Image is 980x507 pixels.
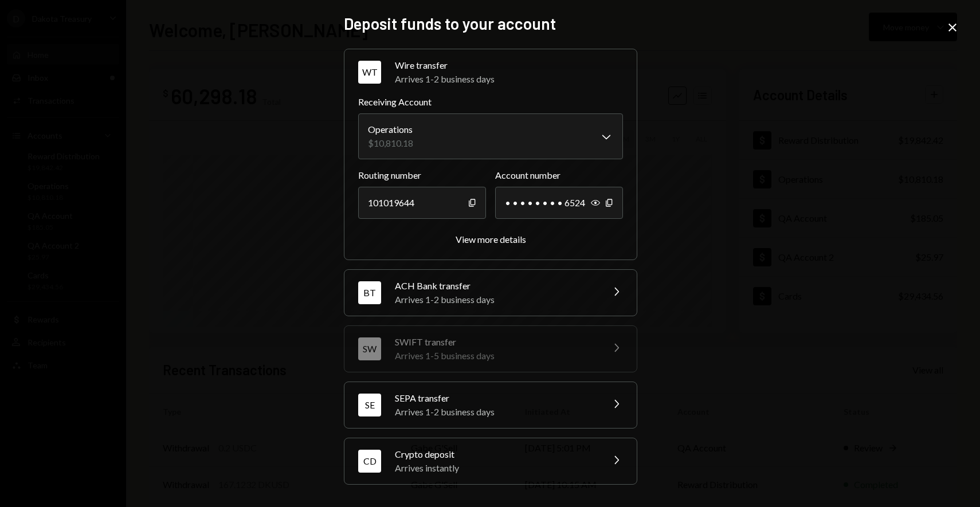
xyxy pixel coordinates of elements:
[395,72,623,86] div: Arrives 1-2 business days
[358,337,381,360] div: SW
[495,187,623,219] div: • • • • • • • • 6524
[456,234,526,245] div: View more details
[358,394,381,416] div: SE
[395,58,623,72] div: Wire transfer
[358,61,381,84] div: WT
[395,461,595,475] div: Arrives instantly
[358,113,623,159] button: Receiving Account
[395,279,595,293] div: ACH Bank transfer
[358,450,381,473] div: CD
[344,13,636,35] h2: Deposit funds to your account
[344,49,637,95] button: WTWire transferArrives 1-2 business days
[358,281,381,304] div: BT
[344,382,637,428] button: SESEPA transferArrives 1-2 business days
[495,168,623,182] label: Account number
[344,326,637,372] button: SWSWIFT transferArrives 1-5 business days
[395,447,595,461] div: Crypto deposit
[456,234,526,246] button: View more details
[344,438,637,484] button: CDCrypto depositArrives instantly
[344,270,637,316] button: BTACH Bank transferArrives 1-2 business days
[358,168,486,182] label: Routing number
[395,349,595,363] div: Arrives 1-5 business days
[395,391,595,405] div: SEPA transfer
[395,405,595,419] div: Arrives 1-2 business days
[358,95,623,246] div: WTWire transferArrives 1-2 business days
[358,187,486,219] div: 101019644
[395,335,595,349] div: SWIFT transfer
[358,95,623,109] label: Receiving Account
[395,293,595,306] div: Arrives 1-2 business days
